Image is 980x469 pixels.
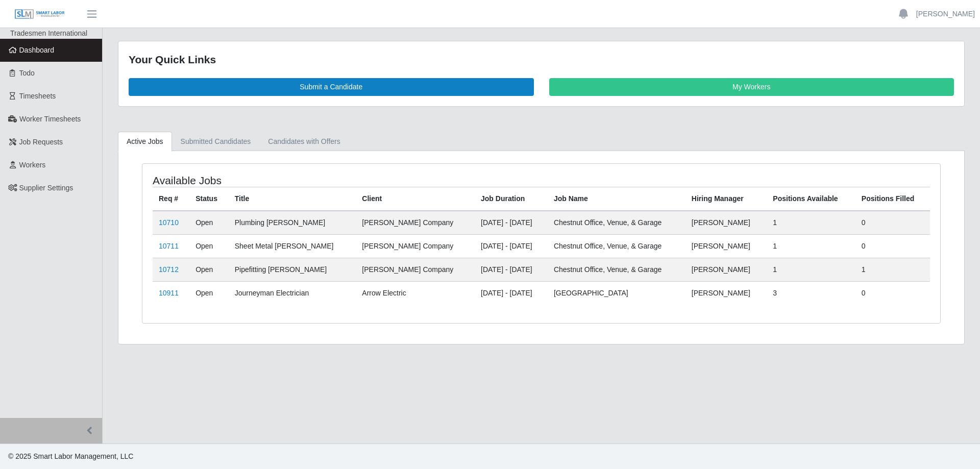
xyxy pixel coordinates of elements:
[767,281,855,305] td: 3
[229,281,356,305] td: Journeyman Electrician
[548,281,685,305] td: [GEOGRAPHIC_DATA]
[118,132,172,152] a: Active Jobs
[855,258,930,281] td: 1
[10,29,87,37] span: Tradesmen International
[549,78,954,96] a: My Workers
[685,211,767,235] td: [PERSON_NAME]
[475,281,548,305] td: [DATE] - [DATE]
[19,115,81,123] span: Worker Timesheets
[855,211,930,235] td: 0
[229,258,356,281] td: Pipefitting [PERSON_NAME]
[159,242,179,250] a: 10711
[767,258,855,281] td: 1
[159,289,179,297] a: 10911
[19,138,63,146] span: Job Requests
[855,234,930,258] td: 0
[189,234,229,258] td: Open
[685,281,767,305] td: [PERSON_NAME]
[189,281,229,305] td: Open
[19,161,46,169] span: Workers
[189,258,229,281] td: Open
[8,452,133,460] span: © 2025 Smart Labor Management, LLC
[129,78,534,96] a: Submit a Candidate
[548,234,685,258] td: Chestnut Office, Venue, & Garage
[356,187,475,211] th: Client
[356,258,475,281] td: [PERSON_NAME] Company
[475,258,548,281] td: [DATE] - [DATE]
[916,9,975,19] a: [PERSON_NAME]
[855,281,930,305] td: 0
[356,234,475,258] td: [PERSON_NAME] Company
[356,211,475,235] td: [PERSON_NAME] Company
[767,211,855,235] td: 1
[153,174,468,187] h4: Available Jobs
[19,69,35,77] span: Todo
[129,52,954,68] div: Your Quick Links
[685,187,767,211] th: Hiring Manager
[14,9,65,20] img: SLM Logo
[548,211,685,235] td: Chestnut Office, Venue, & Garage
[855,187,930,211] th: Positions Filled
[259,132,349,152] a: Candidates with Offers
[475,187,548,211] th: Job Duration
[229,187,356,211] th: Title
[475,211,548,235] td: [DATE] - [DATE]
[19,92,56,100] span: Timesheets
[767,234,855,258] td: 1
[229,234,356,258] td: Sheet Metal [PERSON_NAME]
[189,187,229,211] th: Status
[159,265,179,274] a: 10712
[548,187,685,211] th: Job Name
[19,184,73,192] span: Supplier Settings
[356,281,475,305] td: Arrow Electric
[172,132,260,152] a: Submitted Candidates
[159,218,179,227] a: 10710
[229,211,356,235] td: Plumbing [PERSON_NAME]
[767,187,855,211] th: Positions Available
[548,258,685,281] td: Chestnut Office, Venue, & Garage
[189,211,229,235] td: Open
[685,234,767,258] td: [PERSON_NAME]
[19,46,55,54] span: Dashboard
[475,234,548,258] td: [DATE] - [DATE]
[153,187,189,211] th: Req #
[685,258,767,281] td: [PERSON_NAME]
